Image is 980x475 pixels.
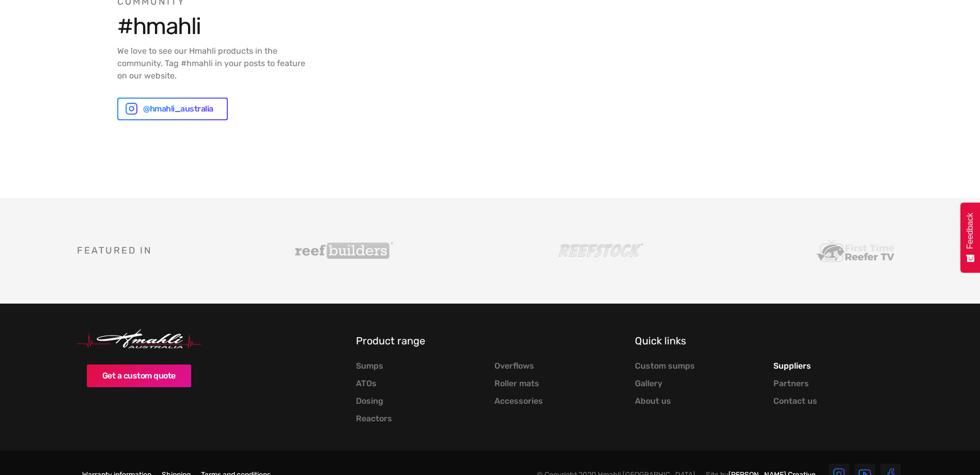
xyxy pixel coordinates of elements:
[960,202,980,273] button: Feedback - Show survey
[356,361,383,371] a: Sumps
[77,329,201,349] img: Hmahli Australia Logo
[635,378,662,389] a: Gallery
[635,396,671,406] a: About us
[143,103,213,115] div: @hmahli_australia
[356,378,377,389] a: ATOs
[117,45,311,82] p: We love to see our Hmahli products in the community. Tag #hmahli in your posts to feature on our ...
[550,242,648,260] img: Reefstock
[494,378,539,389] a: Roller mats
[295,242,393,260] img: Reef Builders
[773,378,809,389] a: Partners
[966,213,975,249] span: Feedback
[494,396,543,406] a: Accessories
[773,396,817,406] a: Contact us
[773,361,811,371] a: Suppliers
[635,335,904,347] h5: Quick links
[356,396,383,406] a: Dosing
[77,245,280,256] h5: Featured in
[805,239,904,262] img: First Time Reefer TV
[356,335,625,347] h5: Product range
[494,361,534,371] a: Overflows
[117,98,228,120] a: @hmahli_australia
[635,361,695,371] a: Custom sumps
[87,365,191,387] a: Get a custom quote
[117,12,311,40] h5: #hmahli
[356,414,392,424] a: Reactors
